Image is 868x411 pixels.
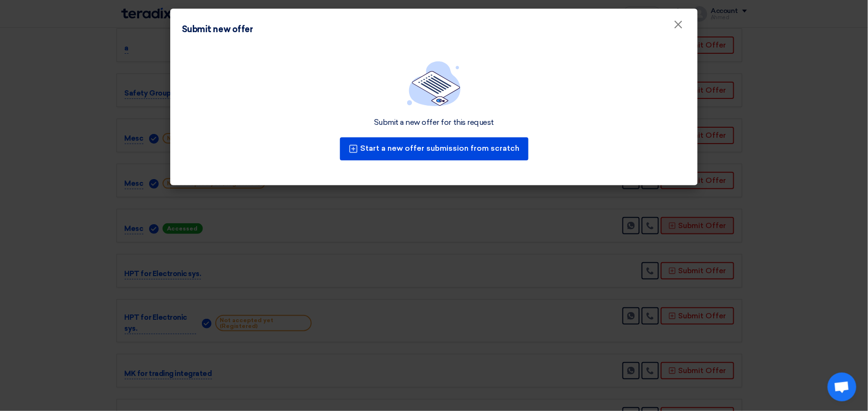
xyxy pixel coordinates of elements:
button: Start a new offer submission from scratch [340,137,528,160]
button: Close [666,15,691,35]
span: × [674,17,683,36]
div: Submit a new offer for this request [374,118,494,128]
div: Submit new offer [182,23,253,36]
img: empty_state_list.svg [407,61,461,106]
div: Open chat [828,373,856,401]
